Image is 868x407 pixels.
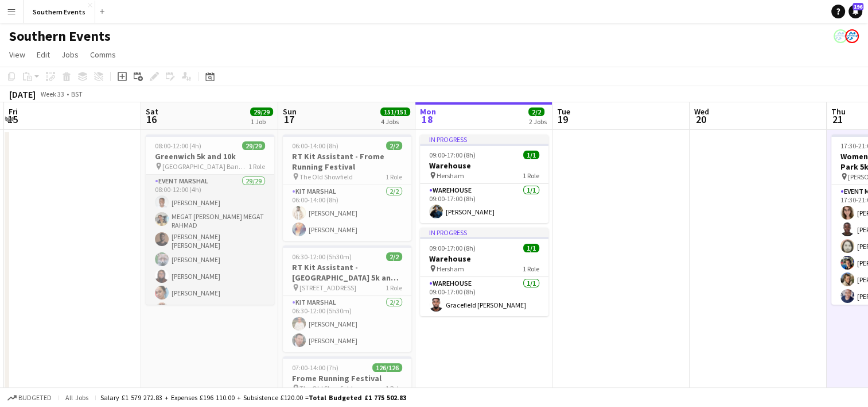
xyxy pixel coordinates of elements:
[18,394,52,402] span: Budgeted
[557,106,570,117] span: Tue
[155,141,201,150] span: 08:00-12:00 (4h)
[292,252,352,261] span: 06:30-12:00 (5h30m)
[830,113,846,126] span: 21
[248,162,265,171] span: 1 Role
[418,113,436,126] span: 18
[251,117,273,126] div: 1 Job
[420,160,548,171] h3: Warehouse
[834,29,847,43] app-user-avatar: RunThrough Events
[386,252,402,261] span: 2/2
[372,363,402,372] span: 126/126
[523,244,539,252] span: 1/1
[299,172,353,181] span: The Old Showfield
[299,283,356,292] span: [STREET_ADDRESS]
[420,184,548,223] app-card-role: Warehouse1/109:00-17:00 (8h)[PERSON_NAME]
[146,151,274,162] h3: Greenwich 5k and 10k
[100,393,406,402] div: Salary £1 579 272.83 + Expenses £196 110.00 + Subsistence £120.00 =
[420,254,548,264] h3: Warehouse
[9,28,111,45] h1: Southern Events
[831,106,846,117] span: Thu
[5,47,30,62] a: View
[420,228,548,237] div: In progress
[24,1,95,23] button: Southern Events
[71,90,83,98] div: BST
[283,185,411,241] app-card-role: Kit Marshal2/206:00-14:00 (8h)[PERSON_NAME][PERSON_NAME]
[380,107,410,116] span: 151/151
[386,172,402,181] span: 1 Role
[529,117,547,126] div: 2 Jobs
[162,162,248,171] span: [GEOGRAPHIC_DATA] Bandstand
[523,171,539,180] span: 1 Role
[420,277,548,316] app-card-role: Warehouse1/109:00-17:00 (8h)Gracefield [PERSON_NAME]
[292,141,338,150] span: 06:00-14:00 (8h)
[283,135,411,241] app-job-card: 06:00-14:00 (8h)2/2RT Kit Assistant - Frome Running Festival The Old Showfield1 RoleKit Marshal2/...
[555,113,570,126] span: 19
[429,244,476,252] span: 09:00-17:00 (8h)
[429,151,476,159] span: 09:00-17:00 (8h)
[250,107,273,116] span: 29/29
[9,89,36,100] div: [DATE]
[386,141,402,150] span: 2/2
[61,49,79,60] span: Jobs
[292,363,338,372] span: 07:00-14:00 (7h)
[283,262,411,283] h3: RT Kit Assistant - [GEOGRAPHIC_DATA] 5k and 10k
[6,391,53,404] button: Budgeted
[299,384,353,393] span: The Old Showfield
[437,171,464,180] span: Hersham
[420,135,548,223] app-job-card: In progress09:00-17:00 (8h)1/1Warehouse Hersham1 RoleWarehouse1/109:00-17:00 (8h)[PERSON_NAME]
[242,141,265,150] span: 29/29
[283,151,411,172] h3: RT Kit Assistant - Frome Running Festival
[38,90,67,98] span: Week 33
[386,384,402,393] span: 1 Role
[420,135,548,144] div: In progress
[283,296,411,352] app-card-role: Kit Marshal2/206:30-12:00 (5h30m)[PERSON_NAME][PERSON_NAME]
[420,228,548,316] app-job-card: In progress09:00-17:00 (8h)1/1Warehouse Hersham1 RoleWarehouse1/109:00-17:00 (8h)Gracefield [PERS...
[523,264,539,273] span: 1 Role
[283,245,411,352] app-job-card: 06:30-12:00 (5h30m)2/2RT Kit Assistant - [GEOGRAPHIC_DATA] 5k and 10k [STREET_ADDRESS]1 RoleKit M...
[37,49,50,60] span: Edit
[9,49,25,60] span: View
[283,373,411,383] h3: Frome Running Festival
[90,49,116,60] span: Comms
[85,47,120,62] a: Comms
[63,393,91,402] span: All jobs
[853,3,863,10] span: 196
[845,29,859,43] app-user-avatar: RunThrough Events
[694,106,709,117] span: Wed
[523,151,539,159] span: 1/1
[32,47,55,62] a: Edit
[281,113,297,126] span: 17
[848,5,862,18] a: 196
[146,106,158,117] span: Sat
[309,393,406,402] span: Total Budgeted £1 775 502.83
[386,283,402,292] span: 1 Role
[420,106,436,117] span: Mon
[57,47,83,62] a: Jobs
[146,135,274,305] app-job-card: 08:00-12:00 (4h)29/29Greenwich 5k and 10k [GEOGRAPHIC_DATA] Bandstand1 RoleEvent Marshal29/2908:0...
[283,106,297,117] span: Sun
[528,107,544,116] span: 2/2
[437,264,464,273] span: Hersham
[9,106,18,117] span: Fri
[144,113,158,126] span: 16
[692,113,709,126] span: 20
[381,117,410,126] div: 4 Jobs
